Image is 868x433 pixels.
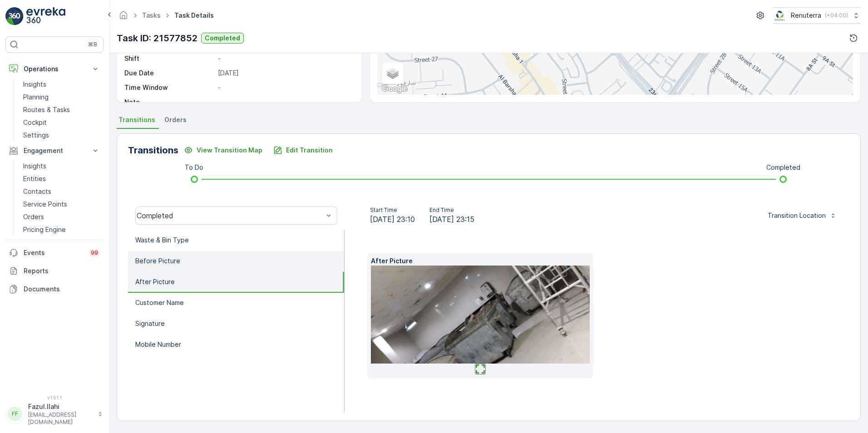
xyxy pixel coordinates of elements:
p: To Do [185,163,203,172]
div: Completed [137,212,323,220]
p: Transition Location [768,211,826,220]
p: Documents [24,285,100,294]
p: Renuterra [791,11,821,20]
a: Cockpit [20,116,104,129]
span: [DATE] 23:15 [429,214,474,225]
p: [EMAIL_ADDRESS][DOMAIN_NAME] [28,411,94,426]
img: logo [5,7,24,25]
a: Insights [20,160,104,172]
span: [DATE] 23:10 [370,214,415,225]
p: View Transition Map [197,146,262,155]
p: Pricing Engine [23,225,66,234]
p: Insights [23,162,46,171]
p: Time Window [124,83,214,92]
p: Waste & Bin Type [135,236,189,245]
a: Pricing Engine [20,223,104,236]
span: Transitions [118,115,155,124]
div: FF [8,407,22,421]
img: Google [380,83,409,95]
span: Task Details [173,11,216,20]
a: Contacts [20,185,104,198]
p: ( +04:00 ) [825,12,848,19]
a: Events99 [5,244,104,262]
button: FFFazul.Ilahi[EMAIL_ADDRESS][DOMAIN_NAME] [5,402,104,426]
p: Completed [205,34,240,43]
a: Open this area in Google Maps (opens a new window) [380,83,409,95]
button: Edit Transition [268,143,338,157]
img: logo_light-DOdMpM7g.png [26,7,65,25]
p: Customer Name [135,298,184,307]
p: End Time [429,207,474,214]
p: - [218,98,352,107]
button: Renuterra(+04:00) [773,7,861,24]
a: Tasks [142,11,161,19]
p: ⌘B [88,41,97,48]
a: Insights [20,78,104,91]
p: Reports [24,266,100,276]
button: Engagement [5,142,104,160]
a: Documents [5,280,104,298]
button: View Transition Map [178,143,268,157]
p: Settings [23,131,49,140]
img: Screenshot_2024-07-26_at_13.33.01.png [773,10,787,20]
button: Transition Location [762,208,842,223]
a: Reports [5,262,104,280]
p: After Picture [371,256,590,266]
p: Events [24,248,84,257]
p: Before Picture [135,256,180,266]
a: Homepage [118,14,128,21]
a: Layers [383,63,403,83]
p: After Picture [135,277,175,286]
p: 99 [91,249,98,256]
p: Service Points [23,200,67,209]
p: Edit Transition [286,146,333,155]
p: Orders [23,212,44,221]
p: Completed [766,163,800,172]
a: Routes & Tasks [20,103,104,116]
p: Start Time [370,207,415,214]
p: Contacts [23,187,51,196]
p: Operations [24,64,85,74]
button: Operations [5,60,104,78]
p: Transitions [128,143,178,157]
p: Cockpit [23,118,47,127]
p: Signature [135,319,165,328]
span: Orders [164,115,187,124]
p: [DATE] [218,69,352,78]
p: Task ID: 21577852 [117,31,197,45]
p: Entities [23,174,46,183]
p: Engagement [24,146,85,155]
p: Fazul.Ilahi [28,402,94,411]
a: Entities [20,172,104,185]
p: Note [124,98,214,107]
p: - [218,54,352,63]
p: Insights [23,80,46,89]
p: Routes & Tasks [23,105,70,114]
p: Due Date [124,69,214,78]
span: v 1.51.1 [5,395,104,400]
button: Completed [201,33,244,44]
p: - [218,83,352,92]
a: Orders [20,211,104,223]
p: Mobile Number [135,340,181,349]
a: Planning [20,91,104,103]
a: Service Points [20,198,104,211]
p: Shift [124,54,214,63]
p: Planning [23,93,49,102]
a: Settings [20,129,104,142]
